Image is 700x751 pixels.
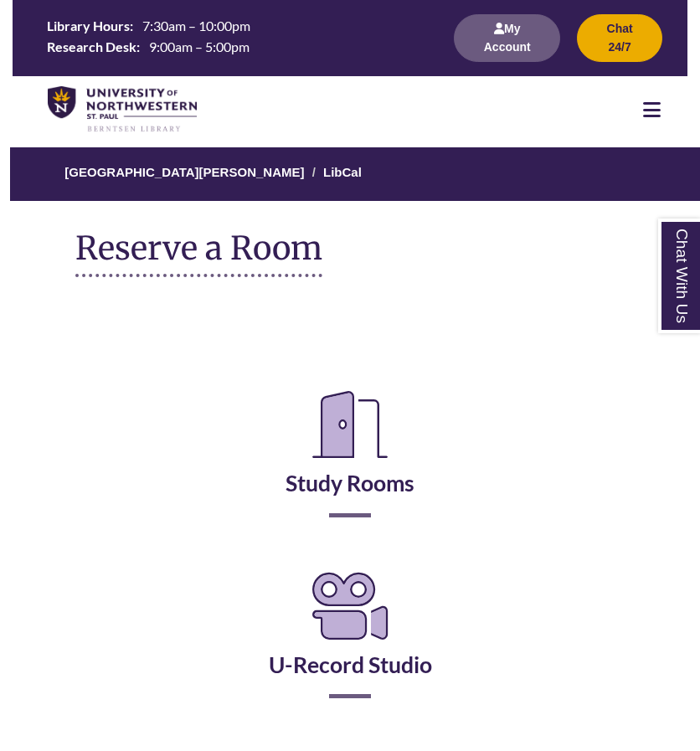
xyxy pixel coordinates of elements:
a: My Account [454,39,560,54]
h1: Reserve a Room [75,230,322,277]
button: My Account [454,14,560,62]
th: Research Desk: [40,37,142,55]
span: 9:00am – 5:00pm [149,39,250,54]
span: 7:30am – 10:00pm [142,18,250,33]
a: Study Rooms [286,428,414,496]
a: Chat 24/7 [577,39,662,54]
button: Chat 24/7 [577,14,662,62]
nav: Breadcrumb [75,147,624,201]
th: Library Hours: [40,17,136,35]
img: UNWSP Library Logo [48,86,197,133]
a: Hours Today [40,17,435,59]
table: Hours Today [40,17,435,58]
a: U-Record Studio [269,610,432,678]
a: LibCal [323,165,362,179]
a: [GEOGRAPHIC_DATA][PERSON_NAME] [64,165,304,179]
